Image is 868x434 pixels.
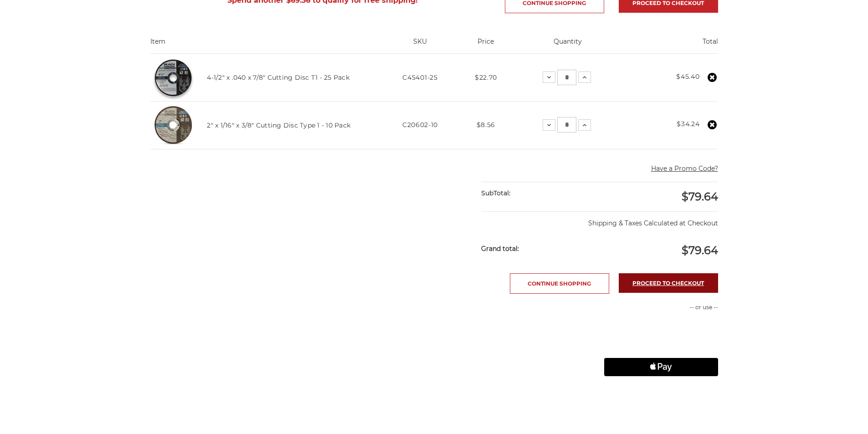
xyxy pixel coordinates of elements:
span: $22.70 [475,73,497,82]
input: 2" x 1/16" x 3/8" Cutting Disc Type 1 - 10 Pack Quantity: [557,117,576,133]
strong: $34.24 [677,120,699,128]
input: 4-1/2" x .040 x 7/8" Cutting Disc T1 - 25 Pack Quantity: [557,70,576,85]
img: 4-1/2" super thin cut off wheel for fast metal cutting and minimal kerf [150,55,196,100]
div: SubTotal: [481,182,600,204]
span: C20602-10 [402,121,438,129]
p: Shipping & Taxes Calculated at Checkout [481,211,718,228]
strong: $45.40 [676,72,699,81]
span: $8.56 [477,121,496,129]
a: 2" x 1/16" x 3/8" Cutting Disc Type 1 - 10 Pack [207,121,350,129]
a: Proceed to checkout [619,273,718,293]
a: 4-1/2" x .040 x 7/8" Cutting Disc T1 - 25 Pack [207,73,349,82]
span: C45401-25 [402,73,437,82]
th: Quantity [511,37,624,53]
p: -- or use -- [604,303,718,311]
th: SKU [380,37,460,53]
img: 2" x 1/16" x 3/8" Cut Off Wheel [150,102,196,148]
strong: Grand total: [481,245,519,253]
th: Total [624,37,718,53]
span: $79.64 [682,244,718,257]
iframe: PayPal-paypal [604,321,718,339]
span: $79.64 [682,190,718,203]
button: Have a Promo Code? [651,164,718,174]
th: Price [461,37,511,53]
a: Continue Shopping [510,273,609,294]
th: Item [150,37,380,53]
